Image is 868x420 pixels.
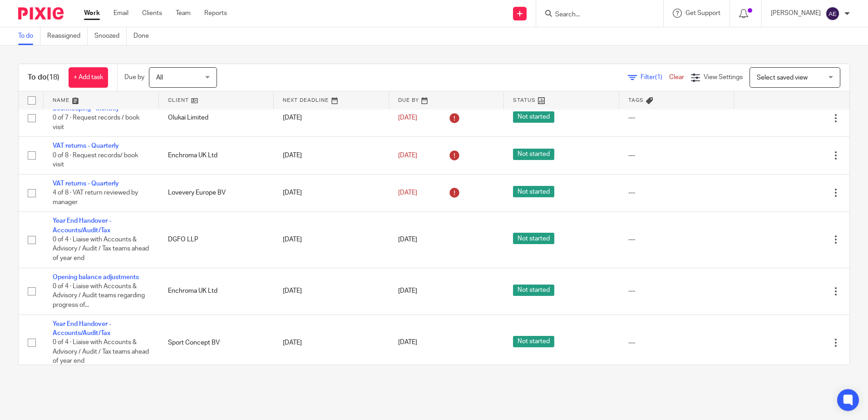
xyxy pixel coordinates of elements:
[159,99,274,136] td: Olukai Limited
[53,105,119,112] a: Bookkeeping - Monthly
[398,152,417,159] span: [DATE]
[274,99,389,136] td: [DATE]
[133,27,156,45] a: Done
[628,286,725,295] div: ---
[513,149,554,160] span: Not started
[124,73,144,82] p: Due by
[47,74,59,81] span: (18)
[28,73,59,82] h1: To do
[655,74,662,80] span: (1)
[757,75,808,81] span: Select saved view
[159,174,274,211] td: Lovevery Europe BV
[159,212,274,268] td: DGFO LLP
[513,336,554,347] span: Not started
[53,339,149,364] span: 0 of 4 · Liaise with Accounts & Advisory / Audit / Tax teams ahead of year end
[18,7,64,20] img: Pixie
[628,188,725,197] div: ---
[84,9,100,18] a: Work
[398,115,417,121] span: [DATE]
[628,338,725,347] div: ---
[156,75,163,81] span: All
[513,111,554,123] span: Not started
[554,11,636,19] input: Search
[159,268,274,315] td: Enchroma UK Ltd
[53,274,139,280] a: Opening balance adjustments
[686,10,720,16] span: Get Support
[53,152,138,168] span: 0 of 8 · Request records/ book visit
[204,9,227,18] a: Reports
[771,9,821,18] p: [PERSON_NAME]
[274,174,389,211] td: [DATE]
[628,98,644,103] span: Tags
[53,218,111,233] a: Year End Handover - Accounts/Audit/Tax
[704,74,743,80] span: View Settings
[628,235,725,244] div: ---
[398,236,417,243] span: [DATE]
[113,9,128,18] a: Email
[142,9,162,18] a: Clients
[513,233,554,244] span: Not started
[53,321,111,336] a: Year End Handover - Accounts/Audit/Tax
[274,315,389,370] td: [DATE]
[53,190,138,205] span: 4 of 8 · VAT return reviewed by manager
[628,151,725,160] div: ---
[274,137,389,174] td: [DATE]
[669,74,684,80] a: Clear
[513,186,554,197] span: Not started
[513,285,554,296] span: Not started
[628,113,725,122] div: ---
[159,315,274,370] td: Sport Concept BV
[274,268,389,315] td: [DATE]
[53,143,119,149] a: VAT returns - Quarterly
[18,27,40,45] a: To do
[47,27,88,45] a: Reassigned
[69,67,108,88] a: + Add task
[53,236,149,261] span: 0 of 4 · Liaise with Accounts & Advisory / Audit / Tax teams ahead of year end
[53,180,119,187] a: VAT returns - Quarterly
[53,283,145,308] span: 0 of 4 · Liaise with Accounts & Advisory / Audit teams regarding progress of...
[176,9,191,18] a: Team
[94,27,127,45] a: Snoozed
[53,115,139,130] span: 0 of 7 · Request records / book visit
[398,288,417,295] span: [DATE]
[398,190,417,196] span: [DATE]
[641,74,669,80] span: Filter
[274,212,389,268] td: [DATE]
[398,340,417,346] span: [DATE]
[159,137,274,174] td: Enchroma UK Ltd
[825,6,840,21] img: svg%3E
